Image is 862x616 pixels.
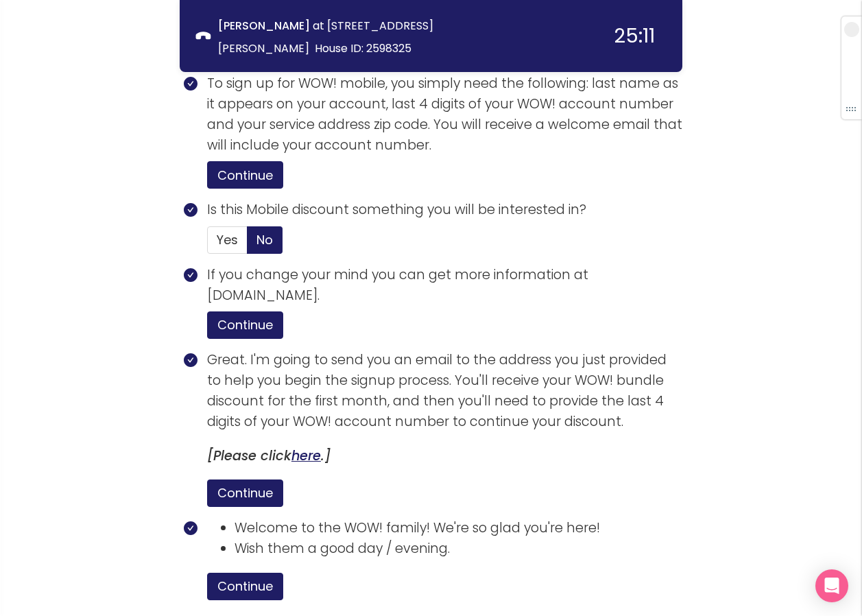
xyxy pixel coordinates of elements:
span: check-circle [184,203,197,217]
li: Wish them a good day / evening. [235,538,682,559]
span: at [STREET_ADDRESS][PERSON_NAME] [218,18,433,56]
span: House ID: 2598325 [315,40,411,56]
span: No [256,231,273,248]
p: Is this Mobile discount something you will be interested in? [207,200,682,220]
button: Continue [207,573,283,600]
span: phone [196,29,211,44]
li: Welcome to the WOW! family! We're so glad you're here! [235,518,682,538]
span: Yes [217,231,238,248]
i: [Please click .] [207,447,331,465]
button: Continue [207,161,283,189]
span: check-circle [184,268,197,282]
span: check-circle [184,353,197,367]
span: check-circle [184,77,197,91]
p: If you change your mind you can get more information at [DOMAIN_NAME]. [207,265,682,306]
div: Open Intercom Messenger [815,569,848,602]
span: check-circle [184,521,197,535]
a: here [291,447,321,465]
button: Continue [207,479,283,507]
p: Great. I'm going to send you an email to the address you just provided to help you begin the sign... [207,350,682,433]
button: Continue [207,311,283,339]
strong: [PERSON_NAME] [218,18,310,34]
p: To sign up for WOW! mobile, you simply need the following: last name as it appears on your accoun... [207,73,682,156]
div: 25:11 [614,26,655,46]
